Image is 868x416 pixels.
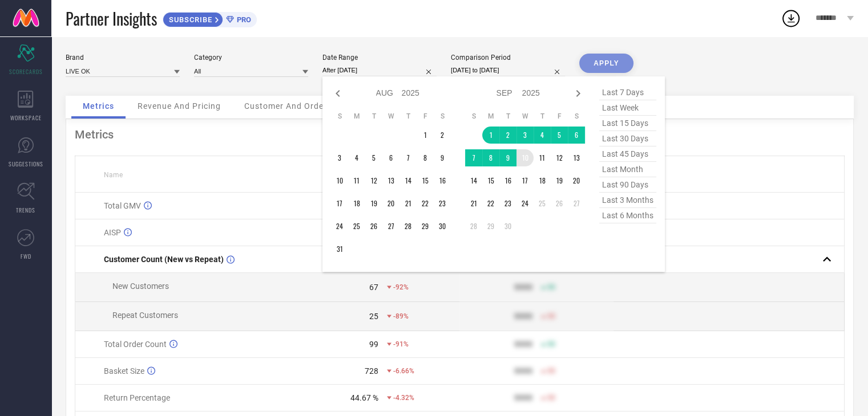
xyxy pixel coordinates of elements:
span: 50 [547,312,555,320]
td: Tue Sep 16 2025 [499,172,516,189]
div: 728 [365,366,378,376]
span: 50 [547,283,555,291]
div: Metrics [75,128,845,141]
td: Sat Aug 23 2025 [434,195,451,212]
th: Friday [417,112,434,121]
td: Thu Sep 18 2025 [534,172,551,189]
th: Saturday [434,112,451,121]
td: Sun Aug 17 2025 [331,195,348,212]
span: last 3 months [599,193,656,208]
th: Tuesday [365,112,382,121]
th: Saturday [568,112,585,121]
div: Next month [571,87,585,100]
td: Sun Aug 10 2025 [331,172,348,189]
td: Sat Aug 16 2025 [434,172,451,189]
div: 25 [369,312,378,321]
th: Monday [348,112,365,121]
span: -6.66% [393,367,414,375]
td: Fri Sep 05 2025 [551,127,568,144]
td: Wed Sep 24 2025 [516,195,534,212]
div: 99 [369,340,378,349]
td: Fri Aug 01 2025 [417,127,434,144]
th: Sunday [331,112,348,121]
span: AISP [104,228,121,237]
span: TRENDS [16,206,35,214]
span: Customer And Orders [244,101,332,111]
td: Wed Sep 03 2025 [516,127,534,144]
td: Sun Aug 31 2025 [331,240,348,258]
span: Name [104,171,123,179]
span: last 90 days [599,177,656,193]
span: Total Order Count [104,340,167,349]
th: Friday [551,112,568,121]
td: Thu Aug 14 2025 [399,172,417,189]
div: 9999 [514,312,532,321]
td: Sat Sep 06 2025 [568,127,585,144]
span: Metrics [83,101,114,111]
td: Tue Sep 09 2025 [499,149,516,166]
span: Total GMV [104,201,141,210]
td: Tue Sep 02 2025 [499,127,516,144]
span: 50 [547,394,555,402]
td: Mon Sep 22 2025 [482,195,499,212]
span: last 6 months [599,208,656,223]
td: Mon Sep 29 2025 [482,218,499,235]
td: Wed Aug 13 2025 [382,172,399,189]
span: SCORECARDS [9,67,43,76]
td: Thu Aug 07 2025 [399,149,417,166]
th: Tuesday [499,112,516,121]
td: Fri Aug 22 2025 [417,195,434,212]
span: -4.32% [393,394,414,402]
td: Mon Aug 11 2025 [348,172,365,189]
td: Fri Aug 08 2025 [417,149,434,166]
div: 9999 [514,366,532,376]
td: Wed Aug 20 2025 [382,195,399,212]
td: Sat Sep 13 2025 [568,149,585,166]
div: 9999 [514,340,532,349]
td: Fri Sep 19 2025 [551,172,568,189]
th: Sunday [465,112,482,121]
div: 67 [369,283,378,292]
td: Thu Sep 11 2025 [534,149,551,166]
th: Wednesday [516,112,534,121]
div: Category [194,54,308,62]
td: Mon Sep 15 2025 [482,172,499,189]
td: Tue Sep 23 2025 [499,195,516,212]
span: -91% [393,340,409,348]
span: last week [599,100,656,116]
th: Monday [482,112,499,121]
td: Mon Aug 04 2025 [348,149,365,166]
span: Revenue And Pricing [138,101,221,111]
td: Tue Aug 19 2025 [365,195,382,212]
td: Fri Sep 12 2025 [551,149,568,166]
td: Sun Sep 28 2025 [465,218,482,235]
td: Sun Sep 21 2025 [465,195,482,212]
td: Tue Aug 12 2025 [365,172,382,189]
td: Tue Aug 26 2025 [365,218,382,235]
span: Return Percentage [104,393,170,402]
span: New Customers [112,282,169,291]
td: Tue Sep 30 2025 [499,218,516,235]
td: Wed Sep 10 2025 [516,149,534,166]
span: -92% [393,283,409,291]
td: Sat Aug 09 2025 [434,149,451,166]
td: Fri Aug 15 2025 [417,172,434,189]
td: Wed Sep 17 2025 [516,172,534,189]
input: Select comparison period [451,64,565,76]
span: last 7 days [599,85,656,100]
td: Mon Aug 18 2025 [348,195,365,212]
div: Date Range [322,54,437,62]
span: last 30 days [599,131,656,146]
span: Partner Insights [66,7,157,30]
td: Mon Sep 08 2025 [482,149,499,166]
td: Tue Aug 05 2025 [365,149,382,166]
td: Wed Aug 27 2025 [382,218,399,235]
span: Customer Count (New vs Repeat) [104,255,224,264]
th: Wednesday [382,112,399,121]
td: Mon Aug 25 2025 [348,218,365,235]
span: SUBSCRIBE [163,15,215,24]
div: Brand [66,54,180,62]
input: Select date range [322,64,437,76]
td: Sat Aug 02 2025 [434,127,451,144]
td: Sat Sep 20 2025 [568,172,585,189]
